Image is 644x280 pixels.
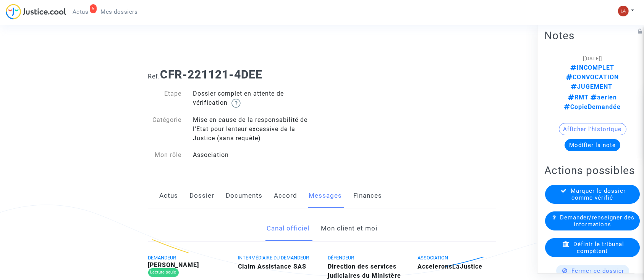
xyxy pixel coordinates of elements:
[101,8,138,15] span: Mes dossiers
[231,99,241,108] img: help.svg
[148,255,176,261] span: DEMANDEUR
[618,6,629,16] img: 3f9b7d9779f7b0ffc2b90d026f0682a9
[226,183,263,208] a: Documents
[354,183,382,208] a: Finances
[559,123,626,135] button: Afficher l'historique
[321,216,377,241] a: Mon client et moi
[568,94,589,101] span: RMT
[142,89,188,108] div: Etape
[148,261,199,269] b: [PERSON_NAME]
[583,56,602,61] span: [[DATE]]
[564,103,621,110] span: CopieDemandée
[73,8,89,15] span: Actus
[142,150,188,160] div: Mon rôle
[187,115,322,143] div: Mise en cause de la responsabilité de l'Etat pour lenteur excessive de la Justice (sans requête)
[187,89,322,108] div: Dossier complet en attente de vérification
[544,164,641,177] h2: Actions possibles
[571,83,612,90] span: JUGEMENT
[417,263,482,270] b: AcceleronsLaJustice
[6,4,66,19] img: jc-logo.svg
[95,6,144,18] a: Mes dossiers
[572,267,625,274] span: Fermer ce dossier
[571,187,626,201] span: Marquer le dossier comme vérifié
[417,255,448,261] span: ASSOCIATION
[309,183,342,208] a: Messages
[66,6,95,18] a: 5Actus
[90,4,97,13] div: 5
[160,68,263,81] b: CFR-221121-4DEE
[148,73,160,80] span: Ref.
[560,214,634,228] span: Demander/renseigner des informations
[190,183,215,208] a: Dossier
[148,268,179,277] div: Lecture seule
[142,115,188,143] div: Catégorie
[566,74,619,81] span: CONVOCATION
[238,255,309,261] span: INTERMÉDIAIRE DU DEMANDEUR
[238,263,306,270] b: Claim Assistance SAS
[328,255,354,261] span: DÉFENDEUR
[573,241,624,254] span: Définir le tribunal compétent
[544,29,641,42] h2: Notes
[160,183,178,208] a: Actus
[589,94,617,101] span: aerien
[187,150,322,160] div: Association
[565,139,620,151] button: Modifier la note
[267,216,309,241] a: Canal officiel
[571,64,615,71] span: INCOMPLET
[274,183,298,208] a: Accord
